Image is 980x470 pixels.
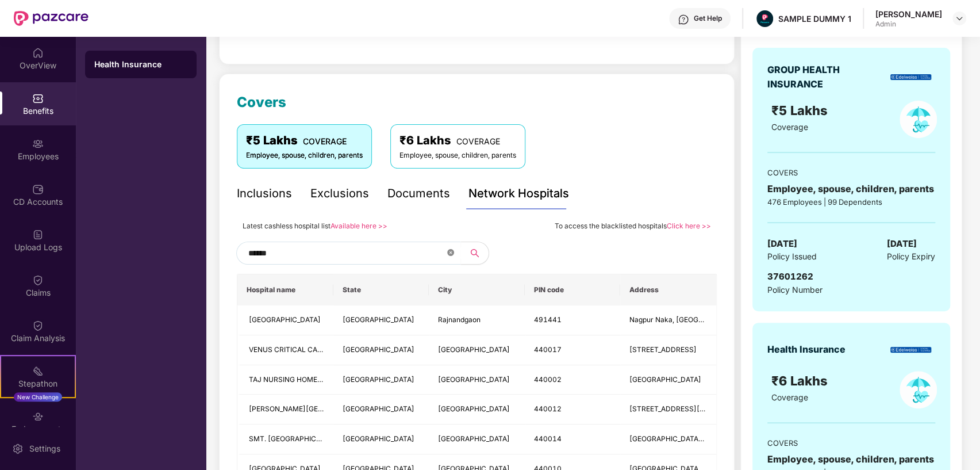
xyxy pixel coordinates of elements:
[887,250,935,263] span: Policy Expiry
[333,305,429,335] td: Chattisgarh
[771,392,808,402] span: Coverage
[32,93,44,104] img: svg+xml;base64,PHN2ZyBpZD0iQmVuZWZpdHMiIHhtbG5zPSJodHRwOi8vd3d3LnczLm9yZy8yMDAwL3N2ZyIgd2lkdGg9Ij...
[767,342,846,357] div: Health Insurance
[460,249,489,258] span: search
[667,221,711,230] a: Click here >>
[767,285,823,295] span: Policy Number
[771,373,831,388] span: ₹6 Lakhs
[460,242,489,265] button: search
[767,63,868,91] div: GROUP HEALTH INSURANCE
[875,20,942,29] div: Admin
[900,371,937,408] img: policyIcon
[333,274,429,305] th: State
[237,425,333,454] td: SMT. NIMBUNABAI TIRPUDE HOSPITAL
[32,320,44,331] img: svg+xml;base64,PHN2ZyBpZD0iQ2xhaW0iIHhtbG5zPSJodHRwOi8vd3d3LnczLm9yZy8yMDAwL3N2ZyIgd2lkdGg9IjIwIi...
[32,411,44,422] img: svg+xml;base64,PHN2ZyBpZD0iRW5kb3JzZW1lbnRzIiB4bWxucz0iaHR0cDovL3d3dy53My5vcmcvMjAwMC9zdmciIHdpZH...
[767,250,817,263] span: Policy Issued
[32,229,44,240] img: svg+xml;base64,PHN2ZyBpZD0iVXBsb2FkX0xvZ3MiIGRhdGEtbmFtZT0iVXBsb2FkIExvZ3MiIHhtbG5zPSJodHRwOi8vd3...
[32,365,44,377] img: svg+xml;base64,PHN2ZyB4bWxucz0iaHR0cDovL3d3dy53My5vcmcvMjAwMC9zdmciIHdpZHRoPSIyMSIgaGVpZ2h0PSIyMC...
[555,221,667,230] span: To access the blacklisted hospitals
[447,247,454,258] span: close-circle
[767,167,935,178] div: COVERS
[237,185,292,202] div: Inclusions
[438,404,510,413] span: [GEOGRAPHIC_DATA]
[629,375,701,384] span: [GEOGRAPHIC_DATA]
[237,395,333,425] td: SHRIKHANDE HOSPITAL & RESEARCH CENTRE PVT. LTD
[767,437,935,449] div: COVERS
[890,74,931,81] img: insurerLogo
[333,335,429,365] td: Maharashtra
[429,305,525,335] td: Rajnandgaon
[429,425,525,454] td: Nagpur
[629,434,777,443] span: [GEOGRAPHIC_DATA], [GEOGRAPHIC_DATA]
[767,237,797,251] span: [DATE]
[32,184,44,195] img: svg+xml;base64,PHN2ZyBpZD0iQ0RfQWNjb3VudHMiIGRhdGEtbmFtZT0iQ0QgQWNjb3VudHMiIHhtbG5zPSJodHRwOi8vd3...
[875,9,942,20] div: [PERSON_NAME]
[771,103,831,118] span: ₹5 Lakhs
[534,345,562,354] span: 440017
[534,315,562,324] span: 491441
[14,392,62,402] div: New Challenge
[94,59,187,70] div: Health Insurance
[534,375,562,384] span: 440002
[629,285,707,295] span: Address
[456,136,500,146] span: COVERAGE
[429,365,525,395] td: Nagpur
[14,11,89,26] img: New Pazcare Logo
[249,404,394,413] span: [PERSON_NAME][GEOGRAPHIC_DATA]. LTD
[620,274,716,305] th: Address
[333,395,429,425] td: Maharashtra
[756,10,773,27] img: Pazcare_Alternative_logo-01-01.png
[438,345,510,354] span: [GEOGRAPHIC_DATA]
[447,249,454,256] span: close-circle
[534,434,562,443] span: 440014
[399,150,516,161] div: Employee, spouse, children, parents
[629,345,697,354] span: [STREET_ADDRESS]
[629,315,750,324] span: Nagpur Naka, [GEOGRAPHIC_DATA],
[620,365,716,395] td: Shantinagar Colony, Kamthi Road
[249,345,362,354] span: VENUS CRITICAL CARE HOSPITAL
[343,434,414,443] span: [GEOGRAPHIC_DATA]
[246,132,363,150] div: ₹5 Lakhs
[32,47,44,59] img: svg+xml;base64,PHN2ZyBpZD0iSG9tZSIgeG1sbnM9Imh0dHA6Ly93d3cudzMub3JnLzIwMDAvc3ZnIiB3aWR0aD0iMjAiIG...
[246,150,363,161] div: Employee, spouse, children, parents
[694,14,722,23] div: Get Help
[620,425,716,454] td: Chalks Colony, Kamptee Road
[237,305,333,335] td: SAI KRIPA HOSPITAL
[620,335,716,365] td: 10 Puliya, Kamptee Road
[887,237,917,251] span: [DATE]
[330,221,387,230] a: Available here >>
[620,395,716,425] td: 34/2 Abhyankar Road, Dhantoli
[429,274,525,305] th: City
[438,315,481,324] span: Rajnandgaon
[438,375,510,384] span: [GEOGRAPHIC_DATA]
[438,434,510,443] span: [GEOGRAPHIC_DATA]
[387,185,450,202] div: Documents
[343,375,414,384] span: [GEOGRAPHIC_DATA]
[32,138,44,150] img: svg+xml;base64,PHN2ZyBpZD0iRW1wbG95ZWVzIiB4bWxucz0iaHR0cDovL3d3dy53My5vcmcvMjAwMC9zdmciIHdpZHRoPS...
[429,395,525,425] td: Nagpur
[678,14,689,25] img: svg+xml;base64,PHN2ZyBpZD0iSGVscC0zMngzMiIgeG1sbnM9Imh0dHA6Ly93d3cudzMub3JnLzIwMDAvc3ZnIiB3aWR0aD...
[249,375,408,384] span: TAJ NURSING HOME AND [GEOGRAPHIC_DATA]
[343,404,414,413] span: [GEOGRAPHIC_DATA]
[767,452,935,467] div: Employee, spouse, children, parents
[237,335,333,365] td: VENUS CRITICAL CARE HOSPITAL
[890,347,931,353] img: insurerLogo
[771,122,808,132] span: Coverage
[767,182,935,196] div: Employee, spouse, children, parents
[303,136,347,146] span: COVERAGE
[237,365,333,395] td: TAJ NURSING HOME AND MATERNITY HOSPITAL
[468,185,569,202] div: Network Hospitals
[32,274,44,286] img: svg+xml;base64,PHN2ZyBpZD0iQ2xhaW0iIHhtbG5zPSJodHRwOi8vd3d3LnczLm9yZy8yMDAwL3N2ZyIgd2lkdGg9IjIwIi...
[249,434,397,443] span: SMT. [GEOGRAPHIC_DATA][PERSON_NAME]
[343,315,414,324] span: [GEOGRAPHIC_DATA]
[343,345,414,354] span: [GEOGRAPHIC_DATA]
[333,365,429,395] td: Maharashtra
[429,335,525,365] td: Nagpur
[243,221,330,230] span: Latest cashless hospital list
[525,274,621,305] th: PIN code
[778,13,851,24] div: SAMPLE DUMMY 1
[767,196,935,208] div: 476 Employees | 99 Dependents
[249,315,321,324] span: [GEOGRAPHIC_DATA]
[26,443,64,454] div: Settings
